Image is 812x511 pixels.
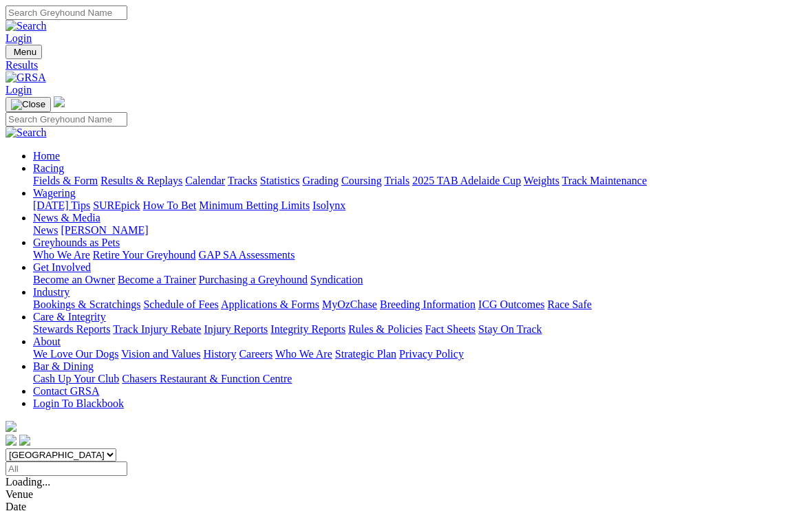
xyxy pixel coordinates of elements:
[6,6,127,20] input: Search
[33,385,99,397] a: Contact GRSA
[33,398,124,409] a: Login To Blackbook
[19,435,30,446] img: twitter.svg
[322,298,377,310] a: MyOzChase
[6,112,127,127] input: Search
[204,323,268,335] a: Injury Reports
[33,237,120,248] a: Greyhounds as Pets
[270,323,345,335] a: Integrity Reports
[6,45,42,59] button: Toggle navigation
[54,96,65,107] img: logo-grsa-white.png
[6,32,32,44] a: Login
[33,311,106,323] a: Care & Integrity
[6,461,127,476] input: Select date
[93,199,140,211] a: SUREpick
[228,175,257,186] a: Tracks
[6,476,50,488] span: Loading...
[341,175,382,186] a: Coursing
[33,298,806,311] div: Industry
[61,224,148,236] a: [PERSON_NAME]
[33,373,806,385] div: Bar & Dining
[380,298,476,310] a: Breeding Information
[143,199,197,211] a: How To Bet
[275,348,332,360] a: Who We Are
[118,274,196,285] a: Become a Trainer
[199,274,308,285] a: Purchasing a Greyhound
[6,97,51,112] button: Toggle navigation
[547,298,591,310] a: Race Safe
[33,199,806,212] div: Wagering
[33,199,90,211] a: [DATE] Tips
[143,298,218,310] a: Schedule of Fees
[310,274,363,285] a: Syndication
[425,323,476,335] a: Fact Sheets
[335,348,396,360] a: Strategic Plan
[121,348,200,360] a: Vision and Values
[33,175,98,186] a: Fields & Form
[33,224,58,236] a: News
[33,274,115,285] a: Become an Owner
[122,373,292,384] a: Chasers Restaurant & Function Centre
[348,323,423,335] a: Rules & Policies
[6,421,17,432] img: logo-grsa-white.png
[33,212,100,224] a: News & Media
[14,47,36,57] span: Menu
[6,84,32,96] a: Login
[33,175,806,187] div: Racing
[384,175,409,186] a: Trials
[33,224,806,237] div: News & Media
[100,175,182,186] a: Results & Replays
[93,249,196,261] a: Retire Your Greyhound
[562,175,647,186] a: Track Maintenance
[203,348,236,360] a: History
[33,336,61,347] a: About
[478,323,542,335] a: Stay On Track
[33,249,806,261] div: Greyhounds as Pets
[185,175,225,186] a: Calendar
[33,286,70,298] a: Industry
[11,99,45,110] img: Close
[33,348,806,360] div: About
[33,187,76,199] a: Wagering
[399,348,464,360] a: Privacy Policy
[478,298,544,310] a: ICG Outcomes
[33,274,806,286] div: Get Involved
[33,150,60,162] a: Home
[33,348,118,360] a: We Love Our Dogs
[33,323,806,336] div: Care & Integrity
[260,175,300,186] a: Statistics
[6,127,47,139] img: Search
[33,261,91,273] a: Get Involved
[303,175,339,186] a: Grading
[33,323,110,335] a: Stewards Reports
[6,59,806,72] a: Results
[239,348,273,360] a: Careers
[33,360,94,372] a: Bar & Dining
[221,298,319,310] a: Applications & Forms
[113,323,201,335] a: Track Injury Rebate
[412,175,521,186] a: 2025 TAB Adelaide Cup
[33,373,119,384] a: Cash Up Your Club
[199,249,295,261] a: GAP SA Assessments
[33,249,90,261] a: Who We Are
[199,199,310,211] a: Minimum Betting Limits
[6,20,47,32] img: Search
[6,435,17,446] img: facebook.svg
[524,175,559,186] a: Weights
[33,162,64,174] a: Racing
[33,298,140,310] a: Bookings & Scratchings
[6,488,806,501] div: Venue
[6,72,46,84] img: GRSA
[312,199,345,211] a: Isolynx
